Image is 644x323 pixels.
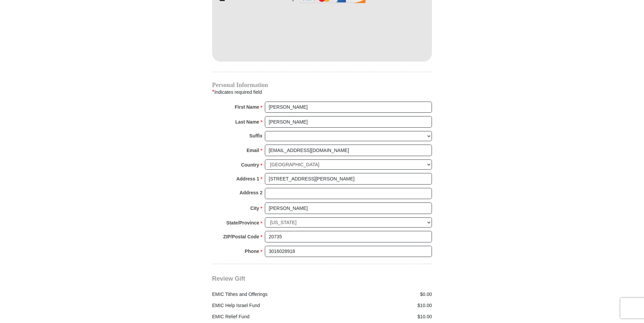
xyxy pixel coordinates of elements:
[245,246,259,256] strong: Phone
[247,146,259,155] strong: Email
[212,88,432,96] div: Indicates required field
[236,174,259,184] strong: Address 1
[226,218,259,228] strong: State/Province
[223,232,259,241] strong: ZIP/Postal Code
[249,131,262,141] strong: Suffix
[322,313,436,320] div: $10.00
[212,82,432,88] h4: Personal Information
[212,275,245,282] span: Review Gift
[322,291,436,298] div: $0.00
[235,102,259,112] strong: First Name
[239,188,262,197] strong: Address 2
[235,117,259,127] strong: Last Name
[322,302,436,309] div: $10.00
[209,291,322,298] div: EMIC Tithes and Offerings
[209,313,322,320] div: EMIC Relief Fund
[209,302,322,309] div: EMIC Help Israel Fund
[241,160,259,170] strong: Country
[250,203,259,213] strong: City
